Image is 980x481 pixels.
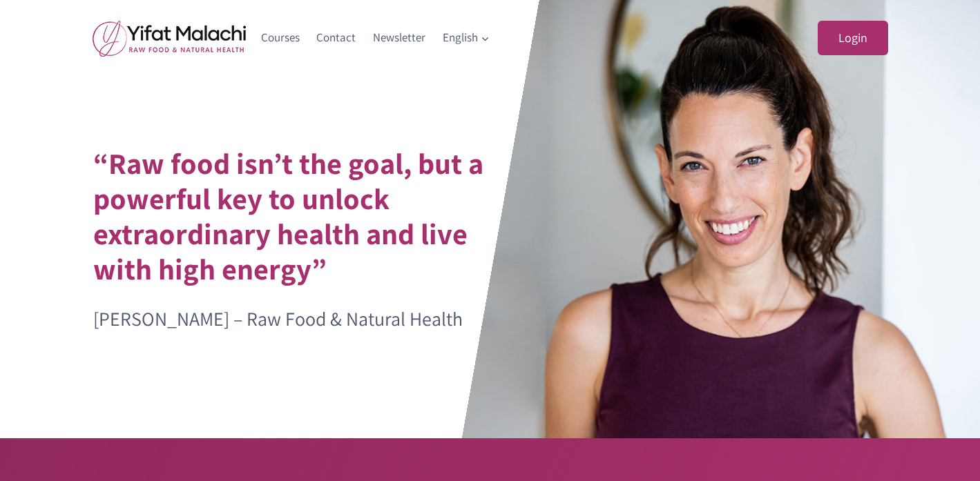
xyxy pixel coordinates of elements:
[818,21,888,56] a: Login
[253,21,309,55] a: Courses
[434,21,498,55] a: English
[308,21,365,55] a: Contact
[93,20,246,57] img: yifat_logo41_en.png
[365,21,434,55] a: Newsletter
[93,304,519,335] p: [PERSON_NAME] – Raw Food & Natural Health
[253,21,499,55] nav: Primary Navigation
[93,146,519,286] h1: “Raw food isn’t the goal, but a powerful key to unlock extraordinary health and live with high en...
[443,28,490,47] span: English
